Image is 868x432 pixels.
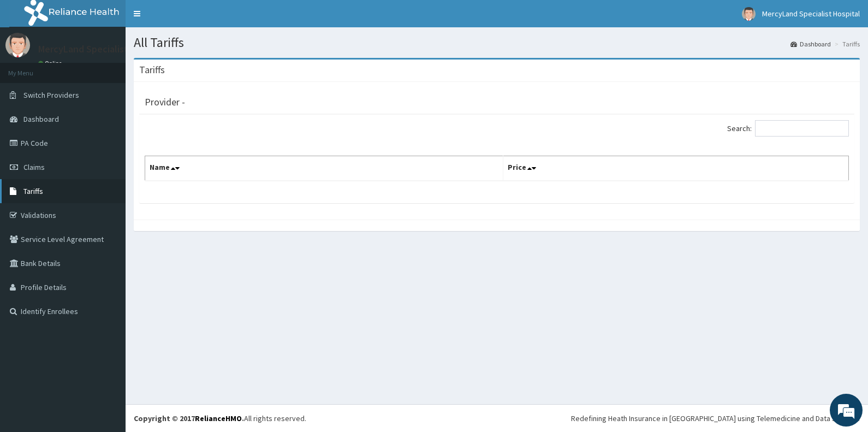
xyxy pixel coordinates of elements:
span: MercyLand Specialist Hospital [762,9,860,19]
h3: Provider - [145,97,185,107]
img: User Image [5,33,30,57]
img: User Image [742,7,756,21]
span: Claims [23,162,45,172]
span: Switch Providers [23,90,79,100]
a: Online [38,60,64,67]
strong: Copyright © 2017 . [134,413,244,423]
th: Price [503,156,849,181]
a: RelianceHMO [195,413,242,423]
a: Dashboard [790,39,831,49]
label: Search: [727,120,849,137]
span: Dashboard [23,114,59,124]
th: Name [145,156,503,181]
div: Redefining Heath Insurance in [GEOGRAPHIC_DATA] using Telemedicine and Data Science! [571,413,860,424]
span: Tariffs [23,186,43,196]
input: Search: [755,120,849,137]
li: Tariffs [832,39,860,49]
h3: Tariffs [139,65,165,75]
p: MercyLand Specialist Hospital [38,44,167,54]
footer: All rights reserved. [126,404,868,432]
h1: All Tariffs [134,35,860,50]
